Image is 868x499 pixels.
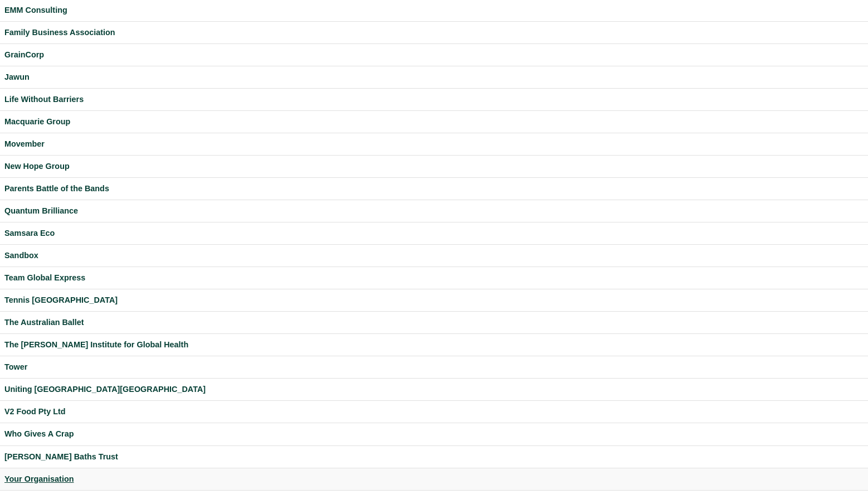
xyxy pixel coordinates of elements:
[4,249,864,262] a: Sandbox
[4,428,864,440] a: Who Gives A Crap
[4,294,864,307] a: Tennis [GEOGRAPHIC_DATA]
[4,316,864,329] a: The Australian Ballet
[4,383,864,396] a: Uniting [GEOGRAPHIC_DATA][GEOGRAPHIC_DATA]
[4,93,864,106] a: Life Without Barriers
[4,4,864,17] a: EMM Consulting
[4,71,864,84] a: Jawun
[4,205,864,217] a: Quantum Brilliance
[4,138,864,151] a: Movember
[4,450,864,463] a: [PERSON_NAME] Baths Trust
[4,115,864,128] a: Macquarie Group
[4,49,864,61] a: GrainCorp
[4,272,864,284] a: Team Global Express
[4,361,864,374] a: Tower
[4,160,864,173] a: New Hope Group
[4,26,864,39] a: Family Business Association
[4,182,864,195] a: Parents Battle of the Bands
[4,338,864,351] a: The [PERSON_NAME] Institute for Global Health
[4,473,864,486] a: Your Organisation
[4,405,864,418] a: V2 Food Pty Ltd
[4,227,864,240] a: Samsara Eco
